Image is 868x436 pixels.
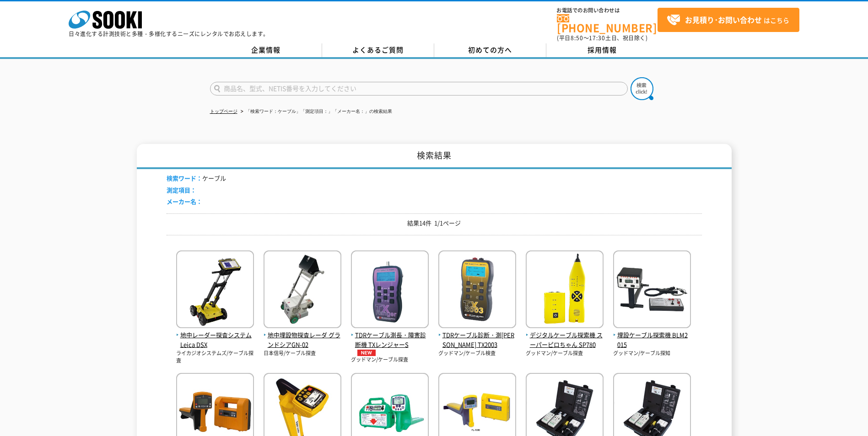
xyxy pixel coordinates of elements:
li: 「検索ワード：ケーブル」「測定項目：」「メーカー名：」の検索結果 [239,107,392,117]
p: ライカジオシステムズ/ケーブル探査 [176,350,254,365]
span: デジタルケーブル探索機 スーパーピロちゃん SP780 [526,330,604,350]
a: お見積り･お問い合わせはこちら [658,8,799,32]
h1: 検索結果 [137,144,732,169]
a: TDRケーブル測長・障害診断機 TXレンジャーSNEW [351,321,429,356]
span: 地中埋設物探査レーダ グランドシアGN-02 [264,330,341,350]
img: Leica DSX [176,250,254,330]
span: (平日 ～ 土日、祝日除く) [557,34,647,42]
p: 日本信号/ケーブル探査 [264,350,341,357]
strong: お見積り･お問い合わせ [685,14,762,25]
img: SP780 [526,250,604,330]
li: ケーブル [167,174,226,183]
a: トップページ [210,109,237,114]
a: [PHONE_NUMBER] [557,14,658,33]
a: 地中埋設物探査レーダ グランドシアGN-02 [264,321,341,349]
span: 測定項目： [167,186,196,194]
span: 検索ワード： [167,174,202,182]
p: グッドマン/ケーブル探査 [351,356,429,364]
p: 日々進化する計測技術と多種・多様化するニーズにレンタルでお応えします。 [69,31,269,37]
img: BLM2015 [613,250,691,330]
p: グッドマン/ケーブル検査 [438,350,516,357]
p: グッドマン/ケーブル探査 [526,350,604,357]
span: TDRケーブル測長・障害診断機 TXレンジャーS [351,330,429,356]
img: btn_search.png [631,77,653,100]
img: TXレンジャーS [351,250,429,330]
a: デジタルケーブル探索機 スーパーピロちゃん SP780 [526,321,604,349]
img: グランドシアGN-02 [264,250,341,330]
span: 8:50 [571,34,583,42]
span: お電話でのお問い合わせは [557,8,658,13]
a: 採用情報 [546,43,658,57]
img: NEW [355,350,378,356]
a: よくあるご質問 [322,43,434,57]
img: TX2003 [438,250,516,330]
span: TDRケーブル診断・測[PERSON_NAME] TX2003 [438,330,516,350]
span: はこちら [667,13,789,27]
span: 初めての方へ [468,45,512,55]
a: 初めての方へ [434,43,546,57]
a: 地中レーダー探査システム Leica DSX [176,321,254,349]
input: 商品名、型式、NETIS番号を入力してください [210,82,628,96]
span: 地中レーダー探査システム Leica DSX [176,330,254,350]
p: 結果14件 1/1ページ [167,218,702,228]
span: 埋設ケーブル探索機 BLM2015 [613,330,691,350]
span: 17:30 [589,34,605,42]
a: 埋設ケーブル探索機 BLM2015 [613,321,691,349]
span: メーカー名： [167,197,202,206]
a: TDRケーブル診断・測[PERSON_NAME] TX2003 [438,321,516,349]
p: グッドマン/ケーブル探知 [613,350,691,357]
a: 企業情報 [210,43,322,57]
